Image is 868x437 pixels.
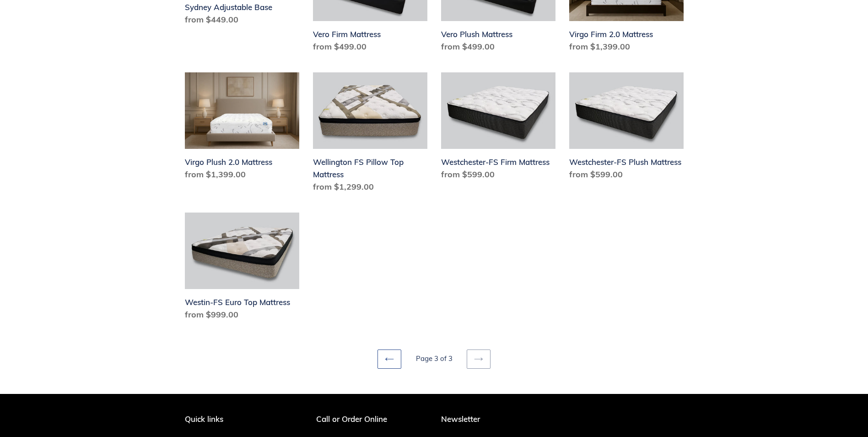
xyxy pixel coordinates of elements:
li: Page 3 of 3 [403,354,465,364]
a: Westchester-FS Plush Mattress [569,72,684,184]
a: Westin-FS Euro Top Mattress [185,213,299,324]
a: Westchester-FS Firm Mattress [441,72,555,184]
p: Call or Order Online [316,415,427,424]
p: Newsletter [441,415,684,424]
p: Quick links [185,415,279,424]
a: Virgo Plush 2.0 Mattress [185,72,299,184]
a: Wellington FS Pillow Top Mattress [313,72,427,197]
